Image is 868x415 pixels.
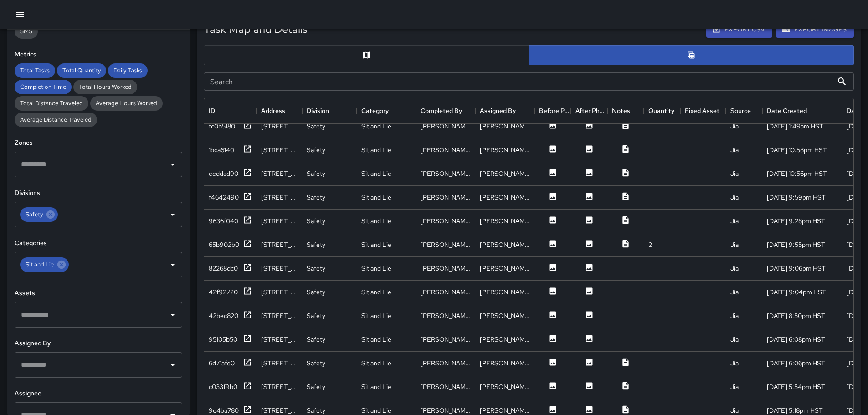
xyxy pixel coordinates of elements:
button: 42f92720 [209,287,252,298]
div: After Photo [571,98,607,123]
div: Sit and Lie [361,406,391,415]
div: Category [357,98,416,123]
div: ID [209,98,215,123]
div: Sit and Lie [361,145,391,154]
button: 95105b50 [209,334,252,345]
div: Quantity [644,98,680,123]
div: Nathan Han [480,169,530,178]
h6: Divisions [15,188,182,198]
div: Martin Keith [421,216,471,225]
button: Table [529,45,854,65]
div: Sit and Lie [361,169,391,178]
div: Sit and Lie [361,264,391,273]
div: Assigned By [480,98,516,123]
div: Nathan Han [480,145,530,154]
div: Jia [730,216,739,225]
div: c033f9b0 [209,382,237,391]
div: Jia [730,193,739,202]
div: Sit and Lie [361,359,391,368]
div: 2168 Kalākaua Avenue [261,240,298,249]
button: 9636f040 [209,215,252,227]
div: Safety [307,359,325,368]
div: Completed By [416,98,475,123]
div: Average Hours Worked [90,96,163,111]
div: 9/14/2025, 9:28pm HST [767,216,825,225]
div: Safety [307,169,325,178]
div: Nathan Han [421,240,471,249]
div: Notes [612,98,630,123]
div: 2131-2141 Kalākaua Avenue [261,145,298,154]
div: 9/14/2025, 5:54pm HST [767,382,825,391]
button: c033f9b0 [209,381,252,393]
div: 2586 Kalākaua Avenue [261,311,298,320]
div: Sit and Lie [361,382,391,391]
div: 2444 Kalākaua Avenue [261,287,298,297]
div: Address [257,98,302,123]
div: Sit and Lie [361,216,391,225]
button: Map [204,45,529,65]
div: Nathan Han [421,145,471,154]
div: Safety [307,122,325,131]
h6: Assignee [15,389,182,399]
div: 9/14/2025, 10:56pm HST [767,169,827,178]
div: Nathan Han [421,382,471,391]
div: Notes [607,98,644,123]
div: Zackary Secio [421,122,471,131]
div: 6d71afe0 [209,359,235,368]
button: 6d71afe0 [209,358,252,369]
span: Sit and Lie [20,259,59,270]
div: Address [261,98,285,123]
div: eeddad90 [209,169,238,178]
div: 9/14/2025, 6:06pm HST [767,359,825,368]
div: Aaron Poslick [421,335,471,344]
div: Safety [307,335,325,344]
div: 2494 Kalākaua Avenue [261,193,298,202]
div: Safety [307,406,325,415]
div: Nathan Han [480,240,530,249]
span: Daily Tasks [108,67,148,74]
div: Aaron Poslick [480,264,530,273]
div: Quantity [648,98,674,123]
div: Safety [307,240,325,249]
button: eeddad90 [209,168,252,179]
div: 42f92720 [209,287,238,297]
span: Average Hours Worked [90,99,163,107]
div: 2537-2501 Kalākaua Avenue [261,122,298,131]
div: 9/14/2025, 9:59pm HST [767,193,826,202]
div: Nathan Han [421,169,471,178]
button: 82268dc0 [209,263,252,274]
div: Completion Time [15,80,72,94]
div: 9/14/2025, 10:58pm HST [767,145,827,154]
div: Aaron Poslick [480,335,530,344]
svg: Table [687,51,696,60]
button: 42bec820 [209,310,252,322]
div: 42bec820 [209,311,238,320]
div: 9/14/2025, 9:06pm HST [767,264,826,273]
div: Sit and Lie [361,122,391,131]
div: 9/14/2025, 9:04pm HST [767,287,826,297]
span: Safety [20,209,48,220]
div: Jia [730,145,739,154]
svg: Map [362,51,371,60]
div: Fixed Asset [685,98,719,123]
div: Martin Keith [480,359,530,368]
div: Total Quantity [57,63,106,78]
button: 65b902b0 [209,239,252,251]
div: 2410 Koa Avenue [261,216,298,225]
div: Nathan Han [480,382,530,391]
div: Safety [307,216,325,225]
h6: Categories [15,238,182,248]
h6: Assigned By [15,338,182,348]
span: Completion Time [15,83,72,91]
div: Fixed Asset [680,98,726,123]
h6: Metrics [15,50,182,60]
div: 9/14/2025, 9:55pm HST [767,240,825,249]
div: Zackary Secio [480,122,530,131]
button: Export CSV [706,21,772,38]
div: ID [204,98,257,123]
div: Daily Tasks [108,63,148,78]
div: 2540 Kalākaua Avenue [261,335,298,344]
div: Date Created [767,98,807,123]
div: After Photo [575,98,607,123]
div: Source [726,98,762,123]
